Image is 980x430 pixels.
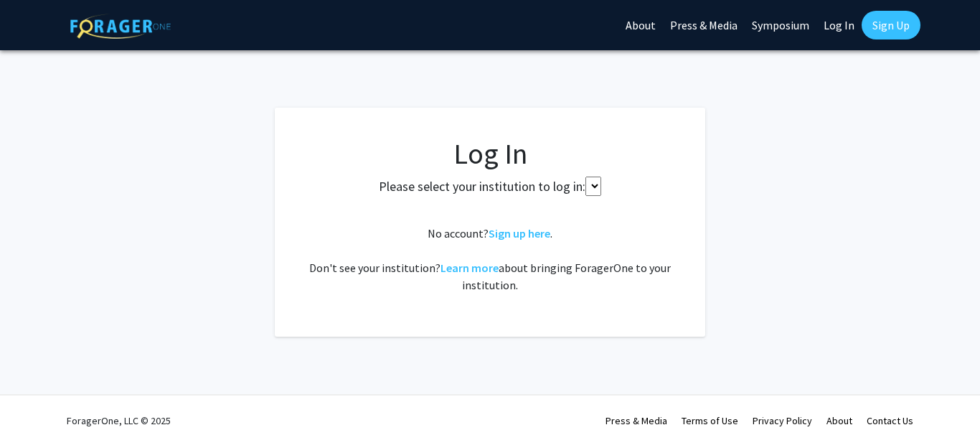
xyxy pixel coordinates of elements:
a: Terms of Use [682,414,738,427]
a: Privacy Policy [753,414,812,427]
a: Contact Us [867,414,913,427]
img: ForagerOne Logo [70,14,171,39]
a: Learn more about bringing ForagerOne to your institution [440,261,499,275]
label: Please select your institution to log in: [379,177,585,196]
a: Sign Up [862,11,920,39]
div: No account? . Don't see your institution? about bringing ForagerOne to your institution. [303,225,677,294]
a: Sign up here [489,226,550,240]
a: Press & Media [606,414,667,427]
h1: Log In [303,136,677,171]
a: About [826,414,852,427]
